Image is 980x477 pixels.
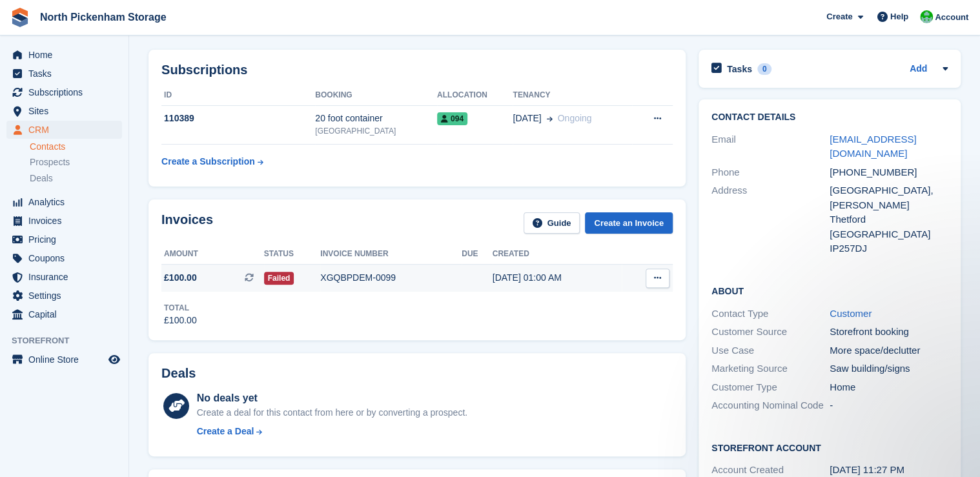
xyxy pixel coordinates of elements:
div: Saw building/signs [830,361,948,376]
h2: Deals [161,366,196,381]
th: Due [462,244,493,265]
div: XGQBPDEM-0099 [320,271,462,285]
th: Status [264,244,321,265]
div: Accounting Nominal Code [711,398,830,413]
div: Phone [711,165,830,180]
span: Deals [30,172,53,185]
span: Analytics [28,193,106,211]
h2: Subscriptions [161,63,673,77]
th: Amount [161,244,264,265]
div: Create a Subscription [161,155,255,168]
h2: Storefront Account [711,441,948,454]
span: Invoices [28,212,106,230]
h2: Contact Details [711,112,948,123]
a: Create an Invoice [585,212,673,234]
a: menu [6,65,122,83]
div: Create a deal for this contact from here or by converting a prospect. [197,406,467,420]
a: [EMAIL_ADDRESS][DOMAIN_NAME] [830,134,916,159]
th: Booking [315,85,437,106]
div: Marketing Source [711,361,830,376]
h2: About [711,284,948,297]
span: Pricing [28,230,106,249]
span: Insurance [28,268,106,286]
div: Customer Type [711,380,830,395]
div: Storefront booking [830,325,948,340]
span: Home [28,46,106,64]
h2: Tasks [727,63,752,75]
span: Help [890,10,908,23]
div: [DATE] 01:00 AM [493,271,622,285]
th: ID [161,85,315,106]
span: CRM [28,121,106,139]
a: menu [6,121,122,139]
div: Thetford [830,212,948,227]
div: IP257DJ [830,241,948,256]
span: Online Store [28,350,106,369]
div: - [830,398,948,413]
div: £100.00 [164,314,197,327]
a: menu [6,249,122,267]
span: Storefront [12,334,128,347]
a: menu [6,350,122,369]
span: 094 [437,112,467,125]
span: Coupons [28,249,106,267]
div: Use Case [711,343,830,358]
div: No deals yet [197,391,467,406]
span: £100.00 [164,271,197,285]
span: Prospects [30,156,70,168]
div: [PHONE_NUMBER] [830,165,948,180]
a: Create a Subscription [161,150,263,174]
div: Address [711,183,830,256]
a: Contacts [30,141,122,153]
th: Invoice number [320,244,462,265]
div: Home [830,380,948,395]
th: Tenancy [513,85,631,106]
a: menu [6,193,122,211]
a: Customer [830,308,872,319]
th: Allocation [437,85,513,106]
span: Capital [28,305,106,323]
span: [DATE] [513,112,541,125]
span: Settings [28,287,106,305]
div: 0 [757,63,772,75]
div: 110389 [161,112,315,125]
a: Add [910,62,927,77]
div: Customer Source [711,325,830,340]
span: Tasks [28,65,106,83]
a: Prospects [30,156,122,169]
span: Failed [264,272,294,285]
h2: Invoices [161,212,213,234]
a: Preview store [107,352,122,367]
a: North Pickenham Storage [35,6,172,28]
div: More space/declutter [830,343,948,358]
div: [GEOGRAPHIC_DATA] [315,125,437,137]
div: [GEOGRAPHIC_DATA], [PERSON_NAME] [830,183,948,212]
div: Contact Type [711,307,830,321]
span: Create [826,10,852,23]
a: menu [6,305,122,323]
a: menu [6,287,122,305]
span: Sites [28,102,106,120]
a: menu [6,102,122,120]
span: Subscriptions [28,83,106,101]
div: Total [164,302,197,314]
a: menu [6,230,122,249]
a: menu [6,212,122,230]
img: Chris Gulliver [920,10,933,23]
span: Account [935,11,968,24]
img: stora-icon-8386f47178a22dfd0bd8f6a31ec36ba5ce8667c1dd55bd0f319d3a0aa187defe.svg [10,8,30,27]
div: Email [711,132,830,161]
div: 20 foot container [315,112,437,125]
span: Ongoing [557,113,591,123]
a: menu [6,46,122,64]
div: [GEOGRAPHIC_DATA] [830,227,948,242]
a: menu [6,83,122,101]
a: menu [6,268,122,286]
a: Guide [524,212,580,234]
th: Created [493,244,622,265]
a: Deals [30,172,122,185]
a: Create a Deal [197,425,467,438]
div: Create a Deal [197,425,254,438]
